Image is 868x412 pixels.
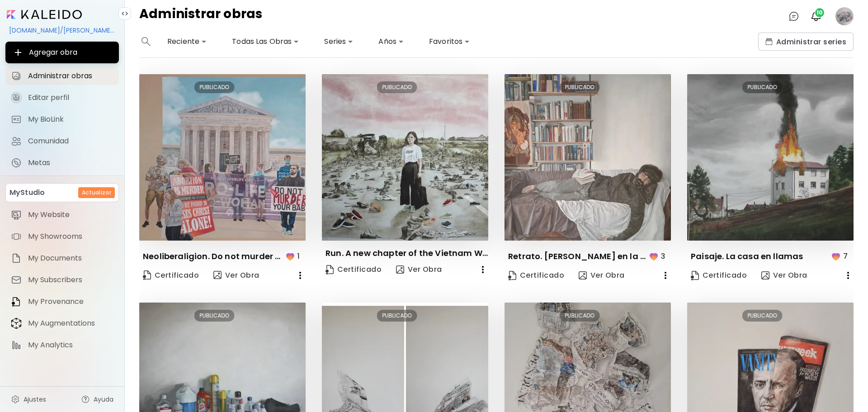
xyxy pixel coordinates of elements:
[648,251,659,262] img: favorites
[742,81,783,93] div: PUBLICADO
[5,110,119,128] a: completeMy BioLink iconMy BioLink
[691,271,699,280] img: Certificate
[5,336,119,354] a: itemMy Analytics
[758,33,854,51] button: collectionsAdministrar series
[28,137,113,146] span: Comunidad
[5,154,119,172] a: completeMetas iconMetas
[297,251,300,262] p: 1
[765,37,846,47] span: Administrar series
[325,265,382,275] span: Certificado
[210,266,263,284] button: view-artVer Obra
[5,67,119,85] a: Administrar obras iconAdministrar obras
[691,270,747,280] span: Certificado
[5,42,119,63] button: Agregar obra
[28,275,113,284] span: My Subscribers
[5,89,119,107] a: iconcompleteEditar perfil
[9,187,45,198] p: MyStudio
[11,317,22,329] img: item
[661,251,665,262] p: 3
[5,314,119,332] a: itemMy Augmentations
[691,251,803,262] p: Paisaje. La casa en llamas
[5,206,119,224] a: itemMy Website
[322,74,488,241] img: thumbnail
[761,271,769,279] img: view-art
[375,34,407,49] div: Años
[11,296,22,307] img: item
[11,114,22,125] img: My BioLink icon
[505,74,671,241] img: thumbnail
[758,266,811,284] button: view-artVer Obra
[11,275,22,285] img: item
[28,210,113,219] span: My Website
[283,248,306,265] button: favorites1
[213,271,222,279] img: view-art
[687,74,854,241] img: thumbnail
[508,270,564,280] span: Certificado
[5,249,119,267] a: itemMy Documents
[815,8,824,17] span: 10
[325,265,334,275] img: Certificate
[5,227,119,246] a: itemMy Showrooms
[143,270,151,280] img: Certificate
[377,81,417,93] div: PUBLICADO
[11,231,22,242] img: item
[325,248,488,259] p: Run. A new chapter of the Vietnam War
[28,71,113,81] span: Administrar obras
[742,310,783,322] div: PUBLICADO
[11,157,22,168] img: Metas icon
[843,251,848,262] p: 7
[396,265,442,275] span: Ver Obra
[11,209,22,220] img: item
[81,395,90,404] img: help
[5,23,119,38] div: [DOMAIN_NAME]/[PERSON_NAME].[PERSON_NAME]
[28,254,113,263] span: My Documents
[28,232,113,241] span: My Showrooms
[28,297,113,306] span: My Provenance
[213,270,259,281] span: Ver Obra
[560,81,600,93] div: PUBLICADO
[28,341,113,350] span: My Analytics
[321,34,357,49] div: Series
[285,251,296,262] img: favorites
[28,319,113,328] span: My Augmentations
[808,9,824,24] button: bellIcon10
[646,248,671,265] button: favorites3
[11,136,22,147] img: Comunidad icon
[139,74,306,241] img: thumbnail
[508,271,516,280] img: Certificate
[228,34,302,49] div: Todas Las Obras
[139,7,263,25] h4: Administrar obras
[377,310,417,322] div: PUBLICADO
[5,271,119,289] a: itemMy Subscribers
[11,340,22,350] img: item
[143,251,283,262] p: Neoliberaligion. Do not murder your baby, sell it
[13,47,112,58] span: Agregar obra
[11,71,22,81] img: Administrar obras icon
[788,11,799,22] img: chatIcon
[5,390,52,408] a: Ajustes
[687,266,750,284] a: CertificateCertificado
[425,34,473,49] div: Favoritos
[830,251,841,262] img: favorites
[575,266,628,284] button: view-artVer Obra
[94,395,113,404] span: Ayuda
[765,38,773,45] img: collections
[143,270,199,282] span: Certificado
[5,132,119,150] a: Comunidad iconComunidad
[5,293,119,311] a: itemMy Provenance
[505,266,568,284] a: CertificateCertificado
[579,271,587,279] img: view-art
[579,270,625,280] span: Ver Obra
[811,11,821,22] img: bellIcon
[82,189,111,197] h6: Actualizar
[560,310,600,322] div: PUBLICADO
[164,34,210,49] div: Reciente
[139,266,203,284] a: CertificateCertificado
[11,253,22,264] img: item
[194,310,235,322] div: PUBLICADO
[396,265,404,274] img: view-art
[24,395,46,404] span: Ajustes
[75,390,119,408] a: Ayuda
[28,158,113,167] span: Metas
[508,251,646,262] p: Retrato. [PERSON_NAME] en la biblioteca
